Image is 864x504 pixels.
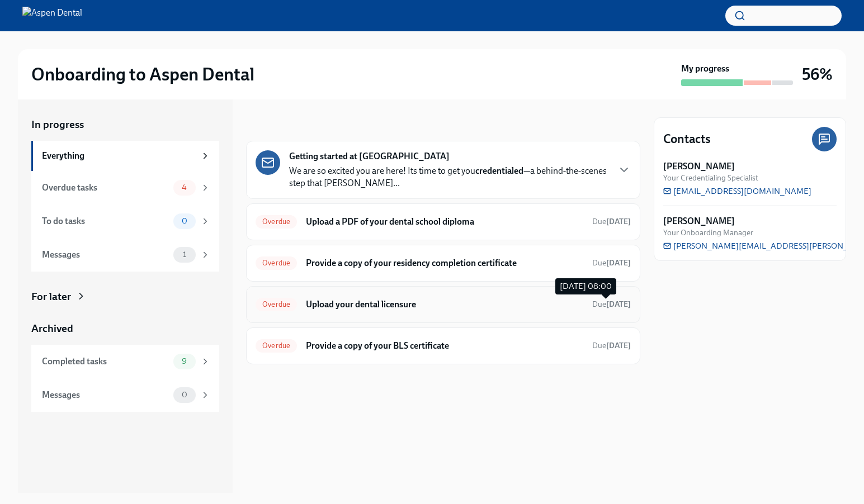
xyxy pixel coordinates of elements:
p: We are so excited you are here! Its time to get you —a behind-the-scenes step that [PERSON_NAME]... [289,165,608,189]
div: To do tasks [42,215,169,227]
div: Overdue tasks [42,182,169,194]
div: Completed tasks [42,355,169,368]
h6: Upload a PDF of your dental school diploma [306,216,583,228]
a: OverdueUpload a PDF of your dental school diplomaDue[DATE] [256,213,631,231]
strong: [DATE] [606,217,631,226]
strong: [DATE] [606,341,631,350]
a: Archived [31,321,219,336]
strong: [PERSON_NAME] [663,160,735,173]
span: Due [592,299,631,309]
a: OverdueProvide a copy of your BLS certificateDue[DATE] [256,337,631,355]
h3: 56% [802,64,833,84]
strong: My progress [681,63,729,75]
a: Messages1 [31,238,219,272]
a: Completed tasks9 [31,345,219,378]
span: 1 [176,250,193,259]
h4: Contacts [663,131,711,148]
a: [EMAIL_ADDRESS][DOMAIN_NAME] [663,186,811,197]
h6: Provide a copy of your BLS certificate [306,340,583,352]
h2: Onboarding to Aspen Dental [31,63,254,85]
div: Messages [42,389,169,401]
span: Your Onboarding Manager [663,227,753,238]
strong: [PERSON_NAME] [663,215,735,227]
strong: credentialed [475,165,523,176]
span: Overdue [256,341,297,350]
span: 0 [175,391,194,399]
span: 9 [175,357,193,365]
span: October 2nd, 2025 08:00 [592,216,631,227]
a: To do tasks0 [31,205,219,238]
h6: Provide a copy of your residency completion certificate [306,257,583,269]
span: October 2nd, 2025 08:00 [592,340,631,351]
strong: [DATE] [606,258,631,268]
a: Everything [31,141,219,171]
span: Your Credentialing Specialist [663,173,758,183]
img: Aspen Dental [22,7,82,25]
span: Overdue [256,259,297,267]
a: For later [31,289,219,304]
a: In progress [31,117,219,132]
div: Everything [42,150,196,162]
span: Overdue [256,300,297,308]
strong: Getting started at [GEOGRAPHIC_DATA] [289,150,450,163]
a: OverdueUpload your dental licensureDue[DATE] [256,296,631,313]
h6: Upload your dental licensure [306,298,583,311]
a: Overdue tasks4 [31,171,219,205]
div: Messages [42,249,169,261]
span: Due [592,341,631,350]
a: OverdueProvide a copy of your residency completion certificateDue[DATE] [256,254,631,272]
span: Due [592,258,631,268]
div: In progress [246,117,299,132]
span: 4 [175,183,193,192]
span: 0 [175,217,194,225]
span: Due [592,217,631,226]
span: October 2nd, 2025 08:00 [592,258,631,268]
div: For later [31,289,71,304]
span: Overdue [256,217,297,226]
strong: [DATE] [606,299,631,309]
a: Messages0 [31,378,219,412]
